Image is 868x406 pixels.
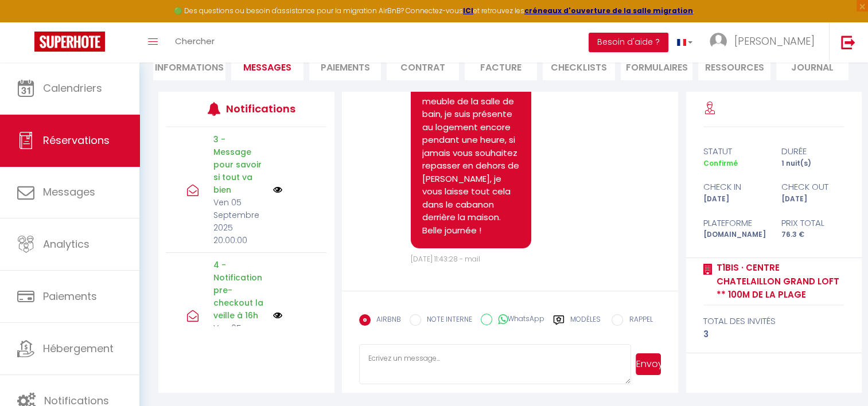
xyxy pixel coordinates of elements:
span: Hébergement [43,341,114,356]
li: Ressources [698,52,770,80]
label: AIRBNB [371,314,401,327]
li: Paiements [309,52,382,80]
pre: Bonjour, J’espère que vous avez effectué un agréable séjour. J’ai retrouvé des vêtements dans le ... [422,18,520,237]
div: statut [696,145,774,158]
div: [DATE] [696,194,774,205]
a: Chercher [166,22,223,63]
label: WhatsApp [492,314,544,326]
div: total des invités [703,314,844,328]
div: check out [774,180,852,194]
p: 3 - Message pour savoir si tout va bien [213,133,266,196]
span: Analytics [43,237,89,251]
div: 76.3 € [774,229,852,240]
span: Calendriers [43,81,102,95]
div: Plateforme [696,216,774,230]
span: Messages [43,185,95,199]
img: NO IMAGE [273,185,282,194]
div: 3 [703,327,844,341]
a: ... [PERSON_NAME] [701,22,829,63]
h3: Notifications [226,96,293,122]
div: check in [696,180,774,194]
img: logout [841,35,855,49]
span: [PERSON_NAME] [734,34,815,48]
label: RAPPEL [623,314,652,327]
span: [DATE] 11:43:28 - mail [411,254,480,264]
span: Réservations [43,133,110,147]
li: Facture [465,52,537,80]
div: Prix total [774,216,852,230]
li: CHECKLISTS [543,52,615,80]
li: Informations [153,52,225,80]
div: durée [774,145,852,158]
button: Besoin d'aide ? [589,33,668,52]
span: Messages [243,61,291,74]
img: NO IMAGE [273,311,282,320]
p: 4 - Notification pre-checkout la veille à 16h [213,259,266,322]
a: créneaux d'ouverture de la salle migration [524,6,693,15]
span: Confirmé [703,158,738,168]
span: Paiements [43,289,97,303]
li: Journal [776,52,848,80]
div: [DOMAIN_NAME] [696,229,774,240]
div: [DATE] [774,194,852,205]
img: ... [710,33,727,50]
a: ICI [463,6,473,15]
button: Envoyer [636,353,661,375]
p: Ven 05 Septembre 2025 16:00:00 [213,322,266,372]
li: Contrat [387,52,459,80]
button: Ouvrir le widget de chat LiveChat [9,5,44,39]
li: FORMULAIRES [621,52,693,80]
div: 1 nuit(s) [774,158,852,169]
p: Ven 05 Septembre 2025 20:00:00 [213,196,266,247]
label: Modèles [570,314,601,334]
span: Chercher [175,35,215,47]
label: NOTE INTERNE [421,314,472,327]
a: T1bis · CENTRE CHATELAILLON GRAND LOFT ** 100m DE LA PLAGE [713,261,844,302]
img: Super Booking [34,32,105,52]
